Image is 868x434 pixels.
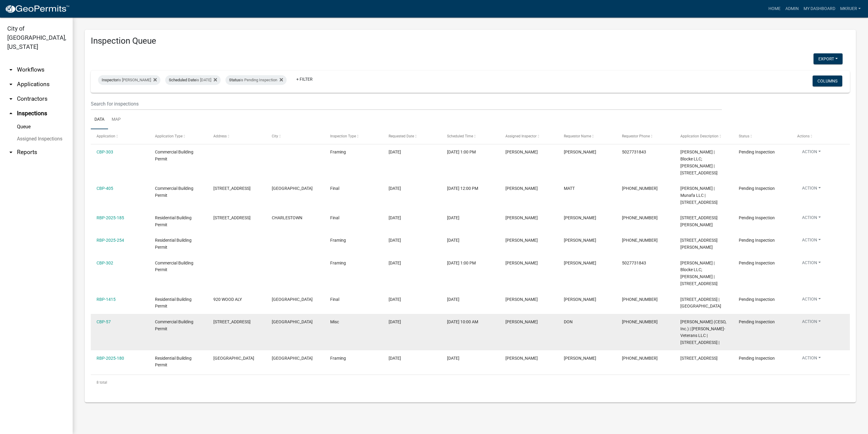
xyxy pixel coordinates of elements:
[383,129,441,144] datatable-header-cell: Requested Date
[213,319,251,324] span: 1771 Veterans Parkway
[97,134,115,138] span: Application
[441,129,500,144] datatable-header-cell: Scheduled Time
[616,129,675,144] datatable-header-cell: Requestor Phone
[97,150,113,154] a: CBP-303
[165,75,221,85] div: is [DATE]
[225,75,287,85] div: is Pending Inspection
[330,215,339,220] span: Final
[330,134,356,138] span: Inspection Type
[266,129,324,144] datatable-header-cell: City
[739,215,775,220] span: Pending Inspection
[213,356,254,361] span: RIDGEWOOD CT
[622,150,646,154] span: 5027731843
[108,110,124,130] a: Map
[149,129,208,144] datatable-header-cell: Application Type
[797,355,826,364] button: Action
[208,129,266,144] datatable-header-cell: Address
[814,53,843,64] button: Export
[797,185,826,194] button: Action
[680,238,718,250] span: 7992 Stacy Springs Boulevard | Lot 504
[272,297,313,302] span: JEFFERSONVILLE
[739,150,775,154] span: Pending Inspection
[797,214,826,223] button: Action
[389,261,401,265] span: 09/24/2025
[739,134,749,138] span: Status
[739,297,775,302] span: Pending Inspection
[564,319,573,324] span: DON
[102,78,118,82] span: Inspector
[97,186,113,191] a: CBP-405
[558,129,616,144] datatable-header-cell: Requestor Name
[499,129,558,144] datatable-header-cell: Assigned Inspector
[739,319,775,324] span: Pending Inspection
[330,261,346,265] span: Framing
[680,215,718,227] span: 5703 Jennaway Court | Lot 412
[272,319,313,324] span: JEFFERSONVILLE
[622,297,658,302] span: 502-333-4792
[91,98,722,110] input: Search for inspections
[272,215,302,220] span: CHARLESTOWN
[838,3,863,15] a: mkruer
[564,238,596,243] span: TROY
[564,356,596,361] span: DUARD
[155,238,192,250] span: Residential Building Permit
[91,36,850,46] h3: Inspection Queue
[505,319,538,324] span: Mike Kruer
[739,261,775,265] span: Pending Inspection
[389,238,401,243] span: 09/24/2025
[389,134,414,138] span: Requested Date
[797,237,826,246] button: Action
[389,150,401,154] span: 09/18/2025
[447,318,494,325] div: [DATE] 10:00 AM
[739,356,775,361] span: Pending Inspection
[505,215,538,220] span: Mike Kruer
[291,74,317,85] a: + Filter
[739,238,775,243] span: Pending Inspection
[622,319,658,324] span: 440-554-0875
[739,186,775,191] span: Pending Inspection
[7,66,15,73] i: arrow_drop_down
[622,215,658,220] span: 502-616-5598
[564,134,591,138] span: Requestor Name
[680,356,718,361] span: 2430 Ridgewood Court | Lot 915
[389,297,401,302] span: 09/24/2025
[272,134,278,138] span: City
[97,319,111,324] a: CBP-57
[505,186,538,191] span: Mike Kruer
[447,185,494,192] div: [DATE] 12:00 PM
[97,238,124,243] a: RBP-2025-254
[272,186,313,191] span: JEFFERSONVILLE
[7,149,15,156] i: arrow_drop_down
[564,150,596,154] span: Mike Kruer
[680,186,718,205] span: Matthew Wilson | Munafa LLC | 443-447 SPRING STREET
[622,238,658,243] span: 502-616-5598
[622,186,658,191] span: 502-440-2632
[330,150,346,154] span: Framing
[733,129,791,144] datatable-header-cell: Status
[389,215,401,220] span: 09/24/2025
[155,319,193,331] span: Commercial Building Permit
[91,129,149,144] datatable-header-cell: Application
[155,150,193,161] span: Commercial Building Permit
[797,260,826,268] button: Action
[97,297,116,302] a: RBP-1415
[91,375,850,390] div: 8 total
[813,76,842,86] button: Columns
[7,95,15,103] i: arrow_drop_down
[505,134,537,138] span: Assigned Inspector
[155,215,192,227] span: Residential Building Permit
[98,75,160,85] div: is [PERSON_NAME]
[797,296,826,305] button: Action
[766,3,783,15] a: Home
[447,214,494,221] div: [DATE]
[791,129,850,144] datatable-header-cell: Actions
[155,134,182,138] span: Application Type
[169,78,196,82] span: Scheduled Date
[622,356,658,361] span: 812-989-0777
[91,110,108,130] a: Data
[155,186,193,198] span: Commercial Building Permit
[97,356,124,361] a: RBP-2025-180
[330,186,339,191] span: Final
[675,129,733,144] datatable-header-cell: Application Description
[447,296,494,303] div: [DATE]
